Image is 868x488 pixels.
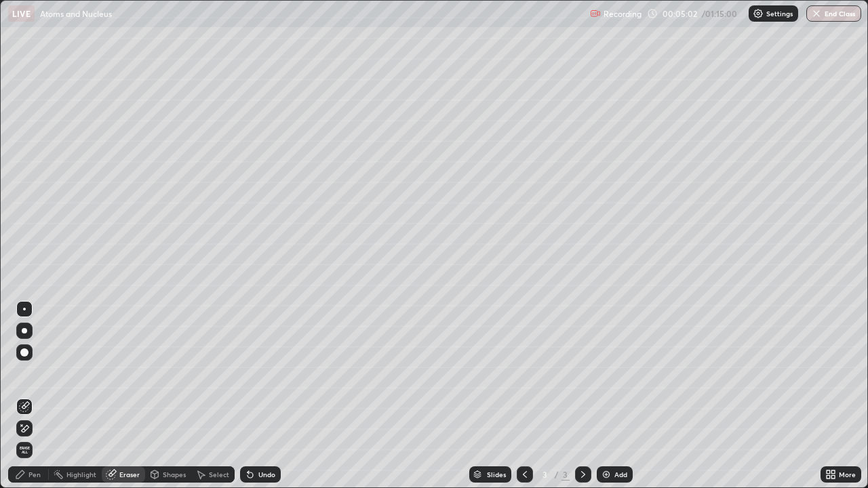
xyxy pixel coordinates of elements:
div: More [839,471,856,478]
div: Highlight [66,471,96,478]
button: End Class [806,5,861,22]
div: Shapes [163,471,186,478]
div: Add [614,471,627,478]
div: Slides [487,471,506,478]
div: 3 [538,470,552,479]
img: recording.375f2c34.svg [590,8,601,19]
div: Undo [258,471,275,478]
div: / [555,470,559,479]
img: add-slide-button [601,469,612,480]
div: Select [209,471,229,478]
div: Eraser [119,471,140,478]
p: Settings [766,10,793,17]
div: Pen [28,471,41,478]
img: class-settings-icons [753,8,764,19]
span: Erase all [17,446,32,454]
div: 3 [561,468,570,481]
img: end-class-cross [811,8,822,19]
p: LIVE [12,8,31,19]
p: Recording [604,9,642,19]
p: Atoms and Nucleus [40,8,112,19]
